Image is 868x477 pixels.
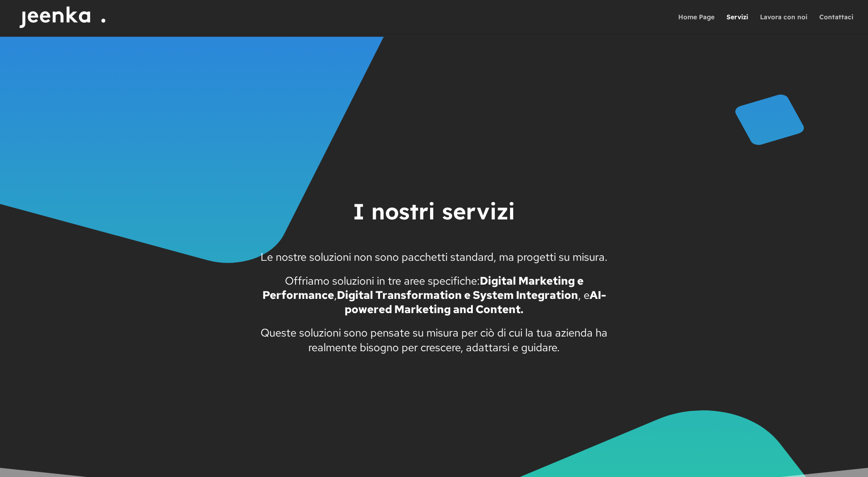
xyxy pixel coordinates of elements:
strong: Digital Marketing e Performance [262,274,584,302]
strong: Digital Transformation e System Integration [337,288,578,302]
h1: I nostri servizi [255,196,613,250]
strong: AI-powered Marketing and Content. [345,288,606,316]
a: Home Page [678,14,715,34]
a: Servizi [726,14,748,34]
a: Contattaci [819,14,853,34]
p: Le nostre soluzioni non sono pacchetti standard, ma progetti su misura. [255,250,613,273]
p: Queste soluzioni sono pensate su misura per ciò di cui la tua azienda ha realmente bisogno per cr... [255,325,613,354]
a: Lavora con noi [760,14,807,34]
p: Offriamo soluzioni in tre aree specifiche: , , e [255,274,613,326]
